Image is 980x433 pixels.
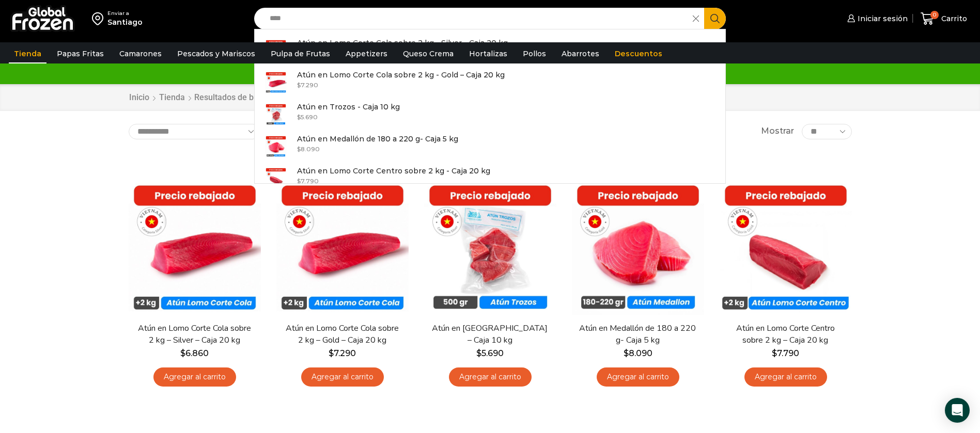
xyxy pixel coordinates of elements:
bdi: 5.690 [297,113,318,121]
span: $ [476,348,481,358]
a: Atún en Lomo Corte Cola sobre 2 kg - Silver - Caja 20 kg $6.860 [255,35,726,67]
span: Mostrar [761,125,794,137]
span: Carrito [939,13,967,24]
a: Tienda [9,44,46,63]
bdi: 7.290 [297,81,318,89]
a: Agregar al carrito: “Atún en Medallón de 180 a 220 g- Caja 5 kg” [597,367,679,387]
a: Descuentos [610,44,667,63]
bdi: 5.690 [476,348,504,358]
div: Santiago [107,17,143,27]
a: Tienda [159,92,185,104]
a: Abarrotes [556,44,604,63]
span: $ [329,348,334,358]
span: Iniciar sesión [855,13,908,24]
a: Hortalizas [464,44,512,63]
span: 0 [930,11,939,19]
a: Camarones [114,44,167,63]
button: Search button [704,8,726,29]
a: 0 Carrito [918,7,970,31]
span: $ [297,113,301,121]
a: Inicio [129,92,150,104]
a: Atún en Lomo Corte Cola sobre 2 kg - Gold – Caja 20 kg $7.290 [255,67,726,99]
a: Pescados y Mariscos [172,44,260,63]
bdi: 7.290 [329,348,356,358]
div: Open Intercom Messenger [945,398,970,423]
a: Pulpa de Frutas [266,44,335,63]
a: Atún en Lomo Corte Cola sobre 2 kg – Gold – Caja 20 kg [283,323,401,346]
bdi: 8.090 [624,348,652,358]
a: Agregar al carrito: “Atún en Trozos - Caja 10 kg” [449,367,532,387]
a: Atún en [GEOGRAPHIC_DATA] – Caja 10 kg [430,323,549,346]
a: Atún en Lomo Corte Centro sobre 2 kg - Caja 20 kg $7.790 [255,163,726,195]
nav: Breadcrumb [129,92,329,104]
a: Agregar al carrito: “Atún en Lomo Corte Centro sobre 2 kg - Caja 20 kg” [744,367,827,387]
a: Agregar al carrito: “Atún en Lomo Corte Cola sobre 2 kg - Silver - Caja 20 kg” [153,367,236,387]
a: Agregar al carrito: “Atún en Lomo Corte Cola sobre 2 kg - Gold – Caja 20 kg” [301,367,384,387]
a: Atún en Medallón de 180 a 220 g- Caja 5 kg [578,323,697,346]
a: Atún en Lomo Corte Centro sobre 2 kg – Caja 20 kg [726,323,845,346]
a: Pollos [518,44,551,63]
select: Pedido de la tienda [129,124,260,139]
span: $ [297,177,301,185]
h1: Resultados de búsqueda para “atun” [194,92,329,102]
a: Atún en Lomo Corte Cola sobre 2 kg – Silver – Caja 20 kg [135,323,254,346]
img: address-field-icon.svg [92,10,107,27]
p: Atún en Trozos - Caja 10 kg [297,101,400,113]
p: Atún en Lomo Corte Cola sobre 2 kg - Gold – Caja 20 kg [297,69,505,81]
a: Atún en Trozos - Caja 10 kg $5.690 [255,99,726,131]
span: $ [180,348,185,358]
bdi: 6.860 [180,348,209,358]
bdi: 7.790 [297,177,319,185]
a: Appetizers [340,44,393,63]
span: $ [297,81,301,89]
a: Atún en Medallón de 180 a 220 g- Caja 5 kg $8.090 [255,131,726,163]
a: Papas Fritas [52,44,109,63]
span: $ [772,348,777,358]
p: Atún en Lomo Corte Centro sobre 2 kg - Caja 20 kg [297,165,490,177]
a: Iniciar sesión [845,8,908,29]
p: Atún en Lomo Corte Cola sobre 2 kg - Silver - Caja 20 kg [297,37,508,49]
p: Atún en Medallón de 180 a 220 g- Caja 5 kg [297,133,458,145]
bdi: 8.090 [297,145,320,153]
a: Queso Crema [398,44,459,63]
div: Enviar a [107,10,143,17]
bdi: 7.790 [772,348,799,358]
span: $ [624,348,629,358]
span: $ [297,145,301,153]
